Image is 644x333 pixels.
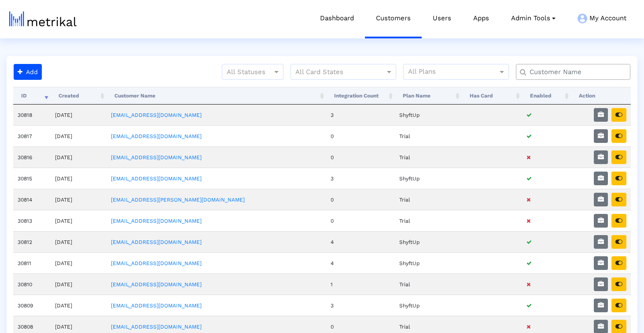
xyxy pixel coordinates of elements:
td: ShyftUp [395,252,462,273]
th: Customer Name: activate to sort column ascending [107,87,326,105]
td: 1 [326,273,395,295]
td: [DATE] [51,210,107,231]
td: 30816 [13,146,51,168]
td: [DATE] [51,252,107,273]
td: 0 [326,125,395,146]
a: [EMAIL_ADDRESS][DOMAIN_NAME] [111,281,202,288]
td: 30812 [13,231,51,252]
a: [EMAIL_ADDRESS][PERSON_NAME][DOMAIN_NAME] [111,197,245,203]
td: 30809 [13,295,51,316]
a: [EMAIL_ADDRESS][DOMAIN_NAME] [111,112,202,118]
a: [EMAIL_ADDRESS][DOMAIN_NAME] [111,239,202,245]
td: [DATE] [51,125,107,146]
td: ShyftUp [395,295,462,316]
input: All Card States [295,67,375,78]
td: 3 [326,105,395,125]
td: [DATE] [51,273,107,295]
th: Action [571,87,631,105]
a: [EMAIL_ADDRESS][DOMAIN_NAME] [111,154,202,161]
td: 0 [326,146,395,168]
img: my-account-menu-icon.png [578,14,587,23]
td: 4 [326,252,395,273]
a: [EMAIL_ADDRESS][DOMAIN_NAME] [111,260,202,266]
td: 30811 [13,252,51,273]
td: ShyftUp [395,231,462,252]
td: [DATE] [51,168,107,189]
td: [DATE] [51,295,107,316]
td: [DATE] [51,231,107,252]
td: [DATE] [51,189,107,210]
td: ShyftUp [395,168,462,189]
td: 0 [326,210,395,231]
td: ShyftUp [395,105,462,125]
th: ID: activate to sort column ascending [13,87,51,105]
td: 3 [326,168,395,189]
td: Trial [395,146,462,168]
td: 0 [326,189,395,210]
td: [DATE] [51,146,107,168]
th: Has Card: activate to sort column ascending [462,87,522,105]
th: Integration Count: activate to sort column ascending [326,87,395,105]
th: Plan Name: activate to sort column ascending [395,87,462,105]
td: [DATE] [51,105,107,125]
td: 30817 [13,125,51,146]
td: Trial [395,273,462,295]
img: metrical-logo-light.png [9,11,77,26]
a: [EMAIL_ADDRESS][DOMAIN_NAME] [111,303,202,309]
button: Add [14,64,42,80]
a: [EMAIL_ADDRESS][DOMAIN_NAME] [111,218,202,224]
td: 4 [326,231,395,252]
td: 30818 [13,105,51,125]
td: Trial [395,125,462,146]
input: All Plans [408,67,499,78]
input: Customer Name [523,67,627,77]
a: [EMAIL_ADDRESS][DOMAIN_NAME] [111,176,202,182]
th: Created: activate to sort column ascending [51,87,107,105]
td: Trial [395,210,462,231]
td: 30813 [13,210,51,231]
th: Enabled: activate to sort column ascending [522,87,571,105]
td: 3 [326,295,395,316]
td: 30815 [13,168,51,189]
a: [EMAIL_ADDRESS][DOMAIN_NAME] [111,324,202,330]
td: 30814 [13,189,51,210]
td: Trial [395,189,462,210]
td: 30810 [13,273,51,295]
a: [EMAIL_ADDRESS][DOMAIN_NAME] [111,133,202,139]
